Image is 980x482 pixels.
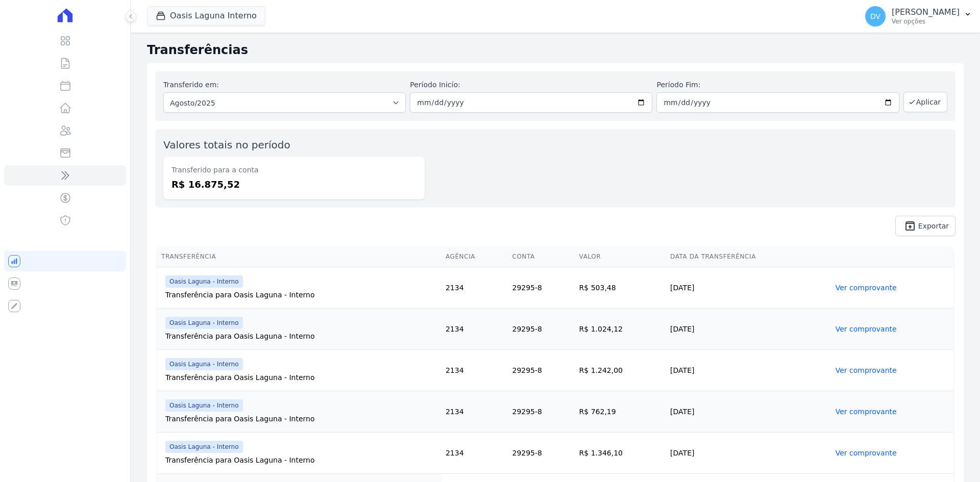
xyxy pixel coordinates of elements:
[442,391,508,433] td: 2134
[508,350,575,391] td: 29295-8
[508,267,575,309] td: 29295-8
[442,246,508,267] th: Agência
[575,246,667,267] th: Valor
[836,408,897,416] a: Ver comprovante
[857,2,980,31] button: DV [PERSON_NAME] Ver opções
[575,267,667,309] td: R$ 503,48
[165,372,437,383] div: Transferência para Oasis Laguna - Interno
[870,13,880,20] span: DV
[836,284,897,292] a: Ver comprovante
[892,7,960,17] p: [PERSON_NAME]
[165,455,437,465] div: Transferência para Oasis Laguna - Interno
[157,246,442,267] th: Transferência
[508,433,575,474] td: 29295-8
[904,220,916,232] i: unarchive
[895,216,955,236] a: unarchive Exportar
[836,325,897,333] a: Ver comprovante
[666,246,831,267] th: Data da Transferência
[410,80,652,90] label: Período Inicío:
[508,246,575,267] th: Conta
[666,267,831,309] td: [DATE]
[442,433,508,474] td: 2134
[575,309,667,350] td: R$ 1.024,12
[836,449,897,457] a: Ver comprovante
[575,391,667,433] td: R$ 762,19
[163,81,219,89] label: Transferido em:
[442,267,508,309] td: 2134
[892,17,960,26] p: Ver opções
[656,80,899,90] label: Período Fim:
[147,6,265,26] button: Oasis Laguna Interno
[666,350,831,391] td: [DATE]
[165,441,243,453] span: Oasis Laguna - Interno
[165,399,243,412] span: Oasis Laguna - Interno
[165,331,437,341] div: Transferência para Oasis Laguna - Interno
[918,223,949,229] span: Exportar
[508,309,575,350] td: 29295-8
[165,317,243,329] span: Oasis Laguna - Interno
[666,391,831,433] td: [DATE]
[165,290,437,300] div: Transferência para Oasis Laguna - Interno
[666,309,831,350] td: [DATE]
[575,350,667,391] td: R$ 1.242,00
[171,177,416,191] dd: R$ 16.875,52
[442,309,508,350] td: 2134
[442,350,508,391] td: 2134
[147,41,964,59] h2: Transferências
[165,275,243,288] span: Oasis Laguna - Interno
[836,366,897,374] a: Ver comprovante
[165,358,243,370] span: Oasis Laguna - Interno
[508,391,575,433] td: 29295-8
[163,139,290,151] label: Valores totais no período
[165,414,437,424] div: Transferência para Oasis Laguna - Interno
[575,433,667,474] td: R$ 1.346,10
[171,165,416,175] dt: Transferido para a conta
[903,92,947,112] button: Aplicar
[666,433,831,474] td: [DATE]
